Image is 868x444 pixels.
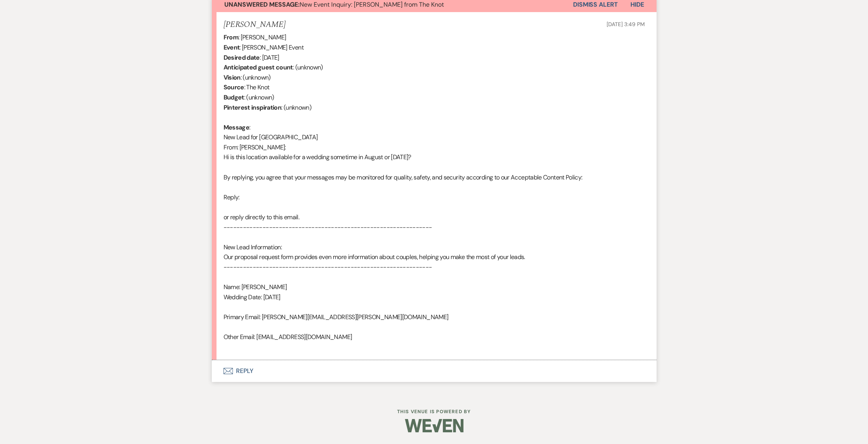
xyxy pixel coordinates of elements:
[224,93,244,101] b: Budget
[224,63,293,71] b: Anticipated guest count
[224,32,645,352] div: : [PERSON_NAME] : [PERSON_NAME] Event : [DATE] : (unknown) : (unknown) : The Knot : (unknown) : (...
[405,412,463,439] img: Weven Logo
[224,103,282,112] b: Pinterest inspiration
[224,33,238,41] b: From
[224,43,240,52] b: Event
[224,0,300,9] strong: Unanswered Message:
[224,83,244,91] b: Source
[630,0,644,9] span: Hide
[212,360,657,382] button: Reply
[607,21,644,28] span: [DATE] 3:49 PM
[224,123,250,131] b: Message
[224,53,260,62] b: Desired date
[224,0,444,9] span: New Event Inquiry: [PERSON_NAME] from The Knot
[224,73,241,82] b: Vision
[224,20,286,30] h5: [PERSON_NAME]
